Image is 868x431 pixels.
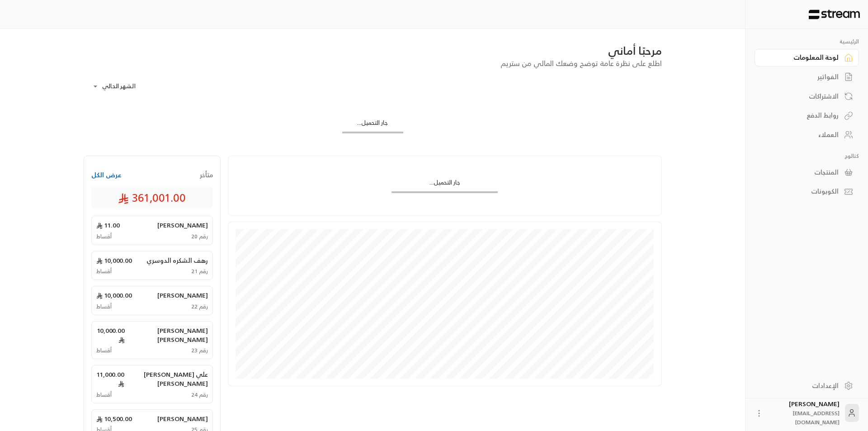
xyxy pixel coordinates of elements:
span: أقساط [96,347,112,354]
div: الشهر الحالي [88,75,156,98]
span: أقساط [96,303,112,310]
span: 361,001.00 [118,190,186,205]
span: [PERSON_NAME] [157,291,208,300]
a: الكوبونات [755,183,859,200]
div: روابط الدفع [766,111,839,120]
span: 11,000.00 [96,370,124,388]
div: مرحبًا أماني [84,43,662,58]
img: Logo [808,9,861,19]
span: رقم 24 [191,391,208,398]
div: جار التحميل... [342,118,403,132]
a: الاشتراكات [755,87,859,105]
span: 10,000.00 [96,291,132,300]
a: الفواتير [755,68,859,86]
p: الرئيسية [755,38,859,45]
span: [PERSON_NAME] [PERSON_NAME] [125,326,208,344]
p: كتالوج [755,152,859,160]
a: المنتجات [755,163,859,181]
div: الإعدادات [766,381,839,390]
span: [PERSON_NAME] [157,414,208,423]
span: [EMAIL_ADDRESS][DOMAIN_NAME] [793,408,840,427]
div: الفواتير [766,72,839,81]
span: 11.00 [96,221,120,230]
span: رقم 22 [191,303,208,310]
div: العملاء [766,130,839,139]
button: عرض الكل [91,171,122,180]
span: رهف الشكره الدوسري [146,256,208,265]
span: 10,500.00 [96,414,132,423]
a: العملاء [755,126,859,144]
span: أقساط [96,391,112,398]
div: الاشتراكات [766,92,839,101]
span: رقم 21 [191,268,208,275]
div: المنتجات [766,168,839,177]
span: متأخر [200,171,213,180]
span: [PERSON_NAME] [157,221,208,230]
span: رقم 23 [191,347,208,354]
span: علي [PERSON_NAME] [PERSON_NAME] [124,370,208,388]
span: اطلع على نظرة عامة توضح وضعك المالي من ستريم [500,57,662,70]
span: أقساط [96,233,112,240]
a: الإعدادات [755,377,859,394]
div: [PERSON_NAME] [769,399,840,426]
a: روابط الدفع [755,107,859,124]
span: أقساط [96,268,112,275]
div: الكوبونات [766,187,839,196]
div: لوحة المعلومات [766,53,839,62]
span: 10,000.00 [96,256,132,265]
div: جار التحميل... [392,178,498,191]
span: 10,000.00 [96,326,125,344]
span: رقم 20 [191,233,208,240]
a: لوحة المعلومات [755,49,859,66]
